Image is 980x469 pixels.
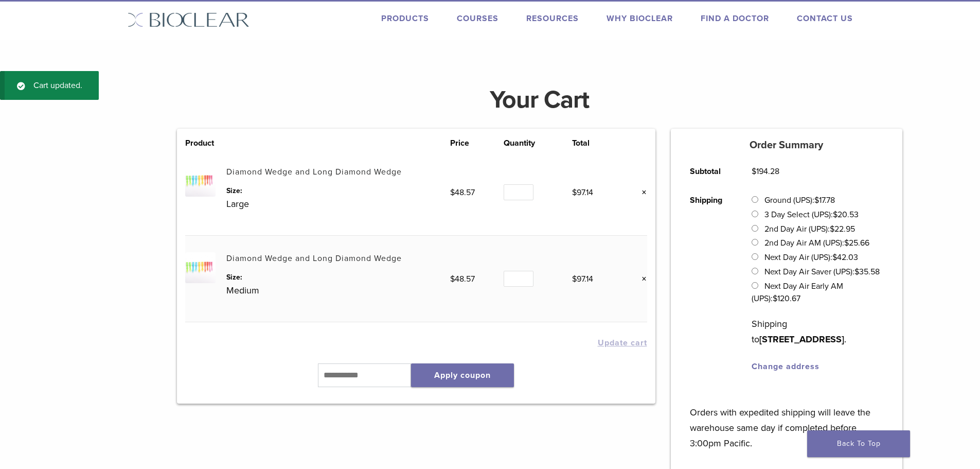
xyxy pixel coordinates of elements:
span: $ [833,210,838,220]
th: Price [450,137,504,149]
strong: [STREET_ADDRESS] [759,334,844,345]
h5: Order Summary [671,139,902,151]
p: Orders with expedited shipping will leave the warehouse same day if completed before 3:00pm Pacific. [690,389,883,451]
bdi: 48.57 [450,187,475,198]
bdi: 35.58 [854,267,880,277]
label: Next Day Air Saver (UPS): [764,267,880,277]
label: 2nd Day Air AM (UPS): [764,238,869,248]
a: Remove this item [634,186,647,199]
label: Ground (UPS): [764,195,835,205]
span: $ [752,166,756,177]
button: Update cart [598,339,647,347]
img: Bioclear [128,12,250,27]
span: $ [572,187,577,198]
th: Quantity [504,137,572,149]
p: Large [226,196,450,212]
bdi: 42.03 [832,252,858,263]
bdi: 48.57 [450,274,475,284]
label: Next Day Air (UPS): [764,252,858,263]
span: $ [773,293,777,304]
a: Remove this item [634,272,647,286]
span: $ [450,274,455,284]
bdi: 25.66 [844,238,869,248]
button: Apply coupon [411,363,514,387]
label: 2nd Day Air (UPS): [764,224,855,234]
span: $ [830,224,834,234]
a: Diamond Wedge and Long Diamond Wedge [226,167,402,177]
th: Subtotal [679,157,740,186]
span: $ [854,267,859,277]
bdi: 194.28 [752,166,779,177]
span: $ [572,274,577,284]
bdi: 120.67 [773,293,800,304]
span: $ [450,187,455,198]
p: Shipping to . [752,316,883,347]
th: Product [185,137,226,149]
img: Diamond Wedge and Long Diamond Wedge [185,166,216,196]
bdi: 97.14 [572,274,593,284]
bdi: 22.95 [830,224,855,234]
a: Find A Doctor [701,13,769,24]
a: Change address [752,361,819,372]
a: Products [381,13,429,24]
bdi: 20.53 [833,210,859,220]
th: Total [572,137,618,149]
p: Medium [226,283,450,298]
a: Diamond Wedge and Long Diamond Wedge [226,253,402,264]
bdi: 97.14 [572,187,593,198]
dt: Size: [226,185,450,196]
h1: Your Cart [169,88,910,112]
span: $ [844,238,849,248]
span: $ [814,195,819,205]
a: Courses [457,13,498,24]
img: Diamond Wedge and Long Diamond Wedge [185,252,216,283]
a: Why Bioclear [607,13,673,24]
dt: Size: [226,272,450,283]
label: 3 Day Select (UPS): [764,210,859,220]
a: Back To Top [807,430,910,457]
th: Shipping [679,186,740,381]
span: $ [832,252,837,263]
bdi: 17.78 [814,195,835,205]
a: Contact Us [797,13,853,24]
label: Next Day Air Early AM (UPS): [752,281,843,304]
a: Resources [526,13,579,24]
